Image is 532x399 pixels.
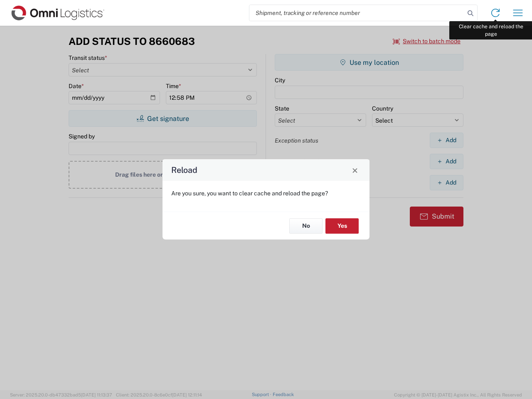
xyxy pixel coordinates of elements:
input: Shipment, tracking or reference number [249,5,465,21]
button: No [289,218,323,234]
p: Are you sure, you want to clear cache and reload the page? [171,190,361,197]
button: Yes [325,218,359,234]
button: Close [349,164,361,176]
h4: Reload [171,164,197,176]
